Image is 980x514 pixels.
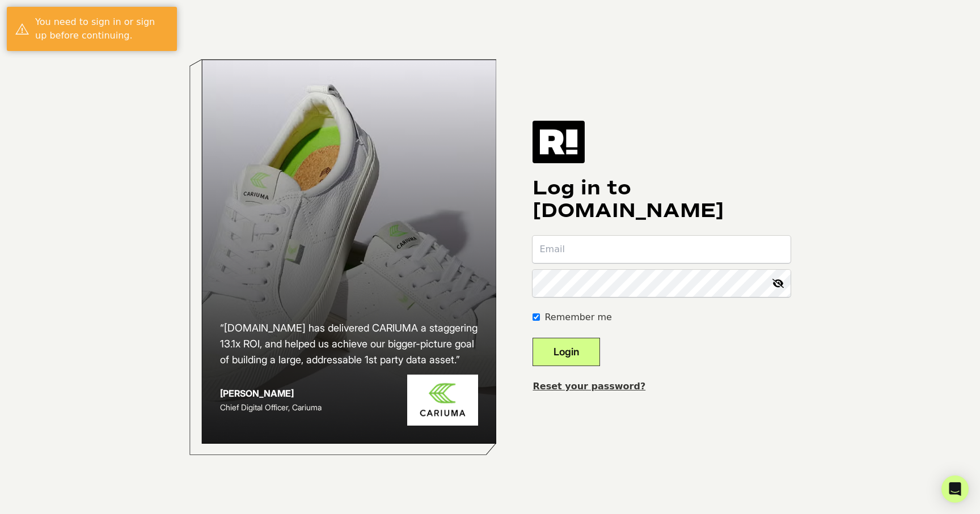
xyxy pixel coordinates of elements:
[533,338,600,366] button: Login
[220,320,479,368] h2: “[DOMAIN_NAME] has delivered CARIUMA a staggering 13.1x ROI, and helped us achieve our bigger-pic...
[533,381,645,392] a: Reset your password?
[220,388,294,399] strong: [PERSON_NAME]
[407,375,478,426] img: Cariuma
[941,475,969,503] div: Open Intercom Messenger
[220,402,322,412] span: Chief Digital Officer, Cariuma
[35,15,168,43] div: You need to sign in or sign up before continuing.
[533,177,791,222] h1: Log in to [DOMAIN_NAME]
[533,121,585,163] img: Retention.com
[544,311,611,324] label: Remember me
[533,236,791,263] input: Email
